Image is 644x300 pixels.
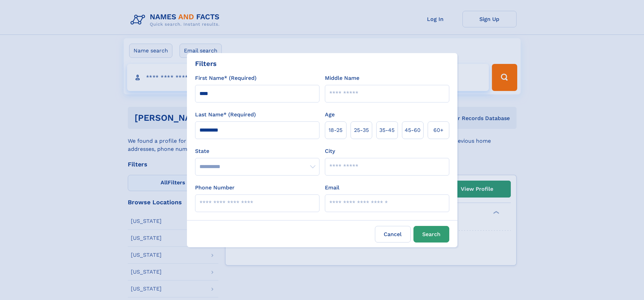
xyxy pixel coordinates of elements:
[195,147,319,155] label: State
[405,126,421,134] span: 45‑60
[325,147,335,155] label: City
[379,126,395,134] span: 35‑45
[195,184,235,192] label: Phone Number
[375,226,411,243] label: Cancel
[325,111,335,119] label: Age
[329,126,342,134] span: 18‑25
[325,74,359,82] label: Middle Name
[354,126,369,134] span: 25‑35
[195,74,257,82] label: First Name* (Required)
[195,59,217,69] div: Filters
[433,126,444,134] span: 60+
[325,184,339,192] label: Email
[413,226,449,243] button: Search
[195,111,256,119] label: Last Name* (Required)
